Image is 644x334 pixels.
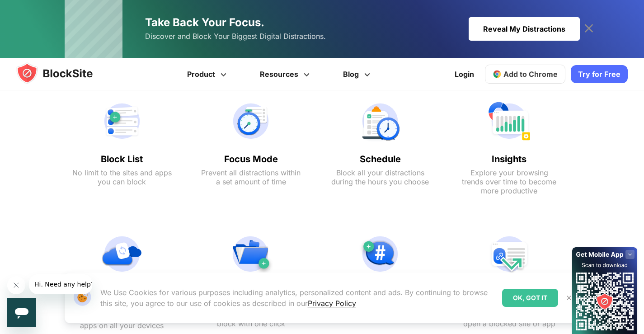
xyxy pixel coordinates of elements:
[565,294,573,301] img: Close
[460,154,559,165] text: Insights
[493,70,502,79] img: chrome-icon.svg
[201,154,301,165] text: Focus Mode
[145,30,326,43] span: Discover and Block Your Biggest Digital Distractions.
[5,6,65,14] span: Hi. Need any help?
[7,298,36,327] iframe: Botón para iniciar la ventana de mensajería
[172,58,244,90] a: Product
[485,65,565,84] a: Add to Chrome
[100,287,495,309] p: We Use Cookies for various purposes including analytics, personalized content and ads. By continu...
[563,292,575,304] button: Close
[308,299,356,308] a: Privacy Policy
[502,289,558,307] div: OK, GOT IT
[449,63,479,85] a: Login
[330,154,430,165] text: Schedule
[72,154,172,165] text: Block List
[29,274,92,294] iframe: Mensaje de la compañía
[328,58,388,90] a: Blog
[145,16,264,29] span: Take Back Your Focus.
[330,168,430,186] text: Block all your distractions during the hours you choose
[469,17,580,41] div: Reveal My Distractions
[460,168,559,195] text: Explore your browsing trends over time to become more productive
[72,168,172,186] text: No limit to the sites and apps you can block
[571,65,628,83] a: Try for Free
[244,58,328,90] a: Resources
[16,62,110,84] img: blocksite-icon.5d769676.svg
[7,276,25,294] iframe: Cerrar mensaje
[201,168,301,186] text: Prevent all distractions within a set amount of time
[503,70,558,79] span: Add to Chrome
